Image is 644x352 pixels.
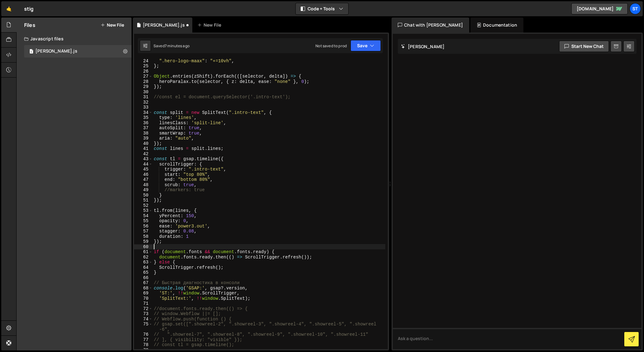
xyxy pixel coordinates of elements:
[134,162,153,167] div: 44
[134,167,153,172] div: 45
[134,177,153,182] div: 47
[134,74,153,79] div: 27
[296,3,348,14] button: Code + Tools
[134,213,153,219] div: 54
[134,291,153,296] div: 69
[134,218,153,224] div: 55
[134,115,153,120] div: 35
[143,22,185,28] div: [PERSON_NAME].js
[24,22,35,28] h2: Files
[134,110,153,115] div: 34
[134,342,153,348] div: 78
[134,244,153,250] div: 60
[134,265,153,270] div: 64
[1,1,17,16] a: 🤙
[134,203,153,208] div: 52
[134,141,153,146] div: 40
[134,280,153,286] div: 67
[134,301,153,306] div: 71
[134,69,153,74] div: 26
[134,120,153,126] div: 36
[134,156,153,162] div: 43
[134,105,153,110] div: 33
[134,270,153,275] div: 65
[134,151,153,157] div: 42
[197,22,224,28] div: New File
[630,3,641,14] a: St
[134,59,153,64] div: 24
[134,198,153,203] div: 51
[134,296,153,301] div: 70
[17,33,132,45] div: Javascript files
[134,193,153,198] div: 50
[24,45,132,58] div: 16026/42920.js
[134,79,153,84] div: 28
[134,239,153,244] div: 59
[134,131,153,136] div: 38
[134,306,153,312] div: 72
[134,249,153,255] div: 61
[401,43,444,49] h2: [PERSON_NAME]
[134,332,153,337] div: 76
[35,48,77,54] div: [PERSON_NAME].js
[470,18,523,33] div: Documentation
[134,337,153,343] div: 77
[392,18,469,33] div: Chat with [PERSON_NAME]
[134,100,153,105] div: 32
[351,40,381,51] button: Save
[134,234,153,239] div: 58
[101,23,124,28] button: New File
[134,146,153,151] div: 41
[134,182,153,188] div: 48
[134,229,153,234] div: 57
[134,286,153,291] div: 68
[134,64,153,69] div: 25
[134,322,153,332] div: 75
[153,43,190,48] div: Saved
[571,3,628,14] a: [DOMAIN_NAME]
[134,172,153,177] div: 46
[134,317,153,322] div: 74
[134,224,153,229] div: 56
[134,125,153,131] div: 37
[134,187,153,193] div: 49
[134,89,153,95] div: 30
[134,94,153,100] div: 31
[315,43,347,48] div: Not saved to prod
[165,43,190,48] div: 7 minutes ago
[134,136,153,141] div: 39
[559,41,609,52] button: Start new chat
[134,84,153,89] div: 29
[134,311,153,317] div: 73
[134,260,153,265] div: 63
[24,5,34,13] div: stig
[134,208,153,213] div: 53
[134,275,153,281] div: 66
[29,49,33,54] span: 1
[134,255,153,260] div: 62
